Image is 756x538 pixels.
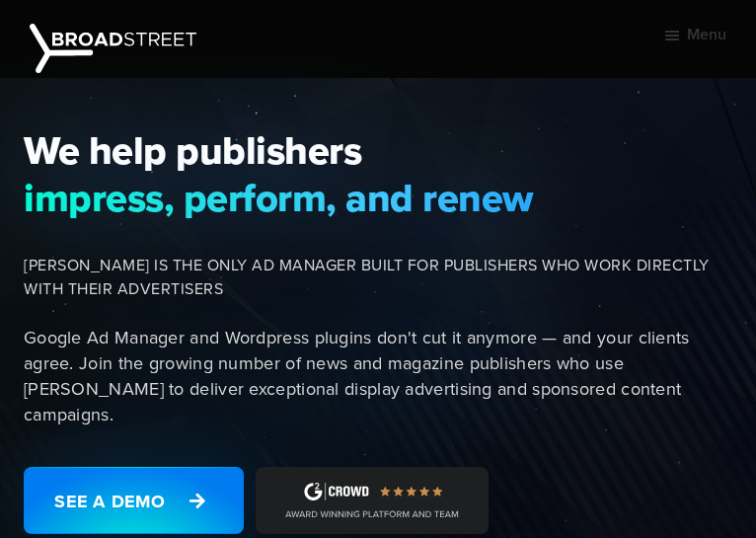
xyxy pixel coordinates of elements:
button: Menu [662,10,726,59]
img: Broadstreet | The Ad Manager for Small Publishers [30,24,196,73]
span: [PERSON_NAME] IS THE ONLY AD MANAGER BUILT FOR PUBLISHERS WHO WORK DIRECTLY WITH THEIR ADVERTISERS [24,254,744,301]
p: Google Ad Manager and Wordpress plugins don't cut it anymore — and your clients agree. Join the g... [24,325,744,427]
a: See a Demo [24,467,244,534]
span: impress, perform, and renew [24,175,744,222]
span: We help publishers [24,127,744,175]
